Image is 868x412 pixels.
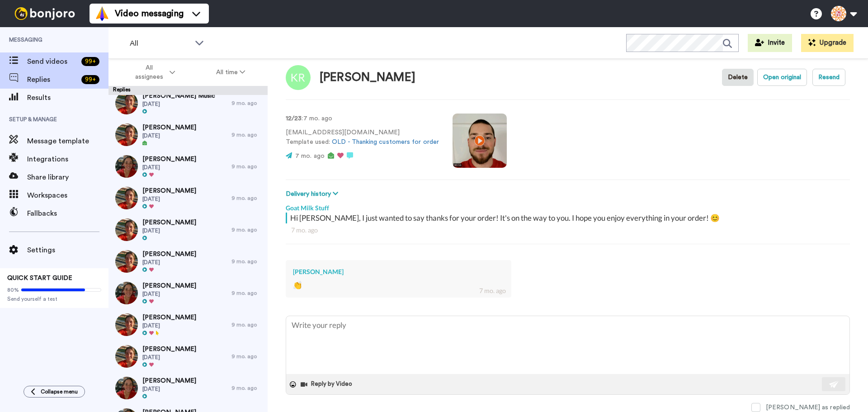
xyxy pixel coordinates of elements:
[108,87,268,119] a: [PERSON_NAME] Music[DATE]9 mo. ago
[115,282,138,304] img: 5015c561-b82e-4b0a-b83a-c96d6b5118bf-thumb.jpg
[7,295,101,303] span: Send yourself a test
[108,119,268,151] a: [PERSON_NAME][DATE]9 mo. ago
[142,195,196,203] span: [DATE]
[231,321,263,328] div: 9 mo. ago
[142,227,196,234] span: [DATE]
[722,69,754,86] button: Delete
[231,131,263,138] div: 9 mo. ago
[27,190,108,201] span: Workspaces
[142,91,215,100] span: [PERSON_NAME] Music
[142,281,196,290] span: [PERSON_NAME]
[95,6,109,21] img: vm-color.svg
[286,128,439,147] p: [EMAIL_ADDRESS][DOMAIN_NAME] Template used:
[115,92,138,114] img: aa41b21f-17c8-4f73-8cff-1be4d6b92392-thumb.jpg
[748,34,792,52] button: Invite
[231,289,263,297] div: 9 mo. ago
[108,182,268,214] a: [PERSON_NAME][DATE]9 mo. ago
[196,64,266,81] button: All time
[27,154,108,165] span: Integrations
[108,309,268,341] a: [PERSON_NAME][DATE]9 mo. ago
[108,86,268,95] div: Replies
[27,208,108,219] span: Fallbacks
[801,34,854,52] button: Upgrade
[479,286,506,295] div: 7 mo. ago
[108,246,268,277] a: [PERSON_NAME][DATE]9 mo. ago
[27,56,78,67] span: Send videos
[115,218,138,241] img: aa41b21f-17c8-4f73-8cff-1be4d6b92392-thumb.jpg
[286,114,439,123] p: : 7 mo. ago
[27,136,108,147] span: Message template
[27,92,108,103] span: Results
[142,354,196,361] span: [DATE]
[115,155,138,178] img: 5015c561-b82e-4b0a-b83a-c96d6b5118bf-thumb.jpg
[115,377,138,399] img: 5015c561-b82e-4b0a-b83a-c96d6b5118bf-thumb.jpg
[142,186,196,195] span: [PERSON_NAME]
[231,99,263,107] div: 9 mo. ago
[829,381,839,388] img: send-white.svg
[332,139,439,145] a: OLD - Thanking customers for order
[142,155,196,164] span: [PERSON_NAME]
[142,345,196,354] span: [PERSON_NAME]
[7,286,19,294] span: 80%
[757,69,807,86] button: Open original
[142,100,215,108] span: [DATE]
[320,71,415,84] div: [PERSON_NAME]
[231,163,263,170] div: 9 mo. ago
[286,115,302,122] strong: 12/23
[115,345,138,368] img: aa41b21f-17c8-4f73-8cff-1be4d6b92392-thumb.jpg
[27,74,78,85] span: Replies
[231,226,263,233] div: 9 mo. ago
[108,372,268,404] a: [PERSON_NAME][DATE]9 mo. ago
[131,63,168,81] span: All assignees
[286,199,850,213] div: Goat Milk Stuff
[81,57,99,66] div: 99 +
[115,313,138,336] img: aa41b21f-17c8-4f73-8cff-1be4d6b92392-thumb.jpg
[142,290,196,298] span: [DATE]
[142,218,196,227] span: [PERSON_NAME]
[115,123,138,146] img: aa41b21f-17c8-4f73-8cff-1be4d6b92392-thumb.jpg
[108,341,268,372] a: [PERSON_NAME][DATE]9 mo. ago
[142,385,196,393] span: [DATE]
[295,153,325,159] span: 7 mo. ago
[130,38,190,49] span: All
[81,75,99,84] div: 99 +
[142,164,196,171] span: [DATE]
[108,151,268,182] a: [PERSON_NAME][DATE]9 mo. ago
[231,258,263,265] div: 9 mo. ago
[142,250,196,259] span: [PERSON_NAME]
[115,250,138,273] img: aa41b21f-17c8-4f73-8cff-1be4d6b92392-thumb.jpg
[7,275,72,281] span: QUICK START GUIDE
[115,187,138,209] img: aa41b21f-17c8-4f73-8cff-1be4d6b92392-thumb.jpg
[300,378,355,391] button: Reply by Video
[231,353,263,360] div: 9 mo. ago
[286,189,341,199] button: Delivery history
[142,322,196,329] span: [DATE]
[142,123,196,132] span: [PERSON_NAME]
[142,259,196,266] span: [DATE]
[142,132,196,139] span: [DATE]
[24,386,85,398] button: Collapse menu
[41,388,78,395] span: Collapse menu
[286,65,311,90] img: Image of Kristine Roy
[108,277,268,309] a: [PERSON_NAME][DATE]9 mo. ago
[231,384,263,392] div: 9 mo. ago
[766,403,850,412] div: [PERSON_NAME] as replied
[812,69,845,86] button: Resend
[290,213,848,223] div: Hi [PERSON_NAME], I just wanted to say thanks for your order! It's on the way to you. I hope you ...
[291,226,844,235] div: 7 mo. ago
[142,313,196,322] span: [PERSON_NAME]
[293,267,504,276] div: [PERSON_NAME]
[110,60,196,85] button: All assignees
[231,194,263,202] div: 9 mo. ago
[27,245,108,256] span: Settings
[108,214,268,246] a: [PERSON_NAME][DATE]9 mo. ago
[142,376,196,385] span: [PERSON_NAME]
[115,7,184,20] span: Video messaging
[11,7,79,20] img: bj-logo-header-white.svg
[293,280,504,290] div: 👏
[27,172,108,183] span: Share library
